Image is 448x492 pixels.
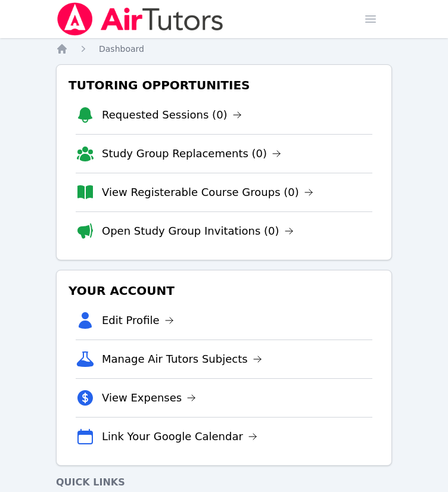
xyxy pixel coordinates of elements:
span: Dashboard [99,44,144,54]
nav: Breadcrumb [56,43,392,55]
img: Air Tutors [56,2,225,36]
a: Manage Air Tutors Subjects [102,351,262,368]
a: View Expenses [102,390,196,406]
a: Open Study Group Invitations (0) [102,223,294,239]
h3: Tutoring Opportunities [66,74,382,96]
h4: Quick Links [56,475,392,490]
h3: Your Account [66,280,382,301]
a: Requested Sessions (0) [102,107,242,123]
a: Study Group Replacements (0) [102,145,281,162]
a: Dashboard [99,43,144,55]
a: Link Your Google Calendar [102,428,257,445]
a: Edit Profile [102,312,174,329]
a: View Registerable Course Groups (0) [102,184,313,201]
